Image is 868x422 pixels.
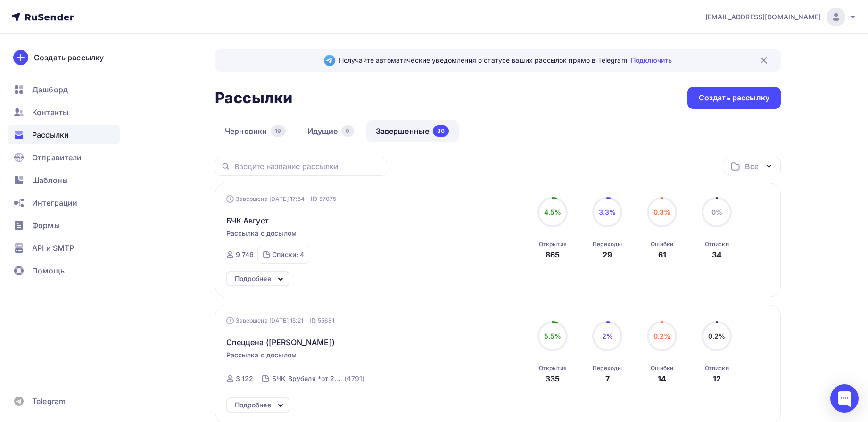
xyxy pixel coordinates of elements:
div: Все [745,161,758,172]
div: Завершена [DATE] 17:54 [226,194,337,204]
div: 335 [546,373,560,384]
a: Шаблоны [8,171,120,190]
a: Формы [8,216,120,235]
span: Контакты [32,107,68,118]
div: Отписки [705,240,729,248]
div: Отписки [705,364,729,372]
span: Рассылки [32,129,69,141]
div: 9 746 [236,250,254,259]
span: [EMAIL_ADDRESS][DOMAIN_NAME] [705,12,821,22]
div: 29 [603,249,612,260]
div: Подробнее [235,273,271,284]
a: Контакты [8,103,120,122]
span: Интеграции [32,197,77,208]
a: Подключить [631,56,672,64]
span: 5.5% [544,332,562,340]
button: Все [724,157,781,175]
div: 14 [658,373,666,384]
span: 0.2% [708,332,726,340]
div: Завершена [DATE] 15:21 [226,316,335,325]
span: Помощь [32,265,65,276]
div: 865 [546,249,560,260]
a: Отправители [8,148,120,167]
div: 12 [713,373,721,384]
a: [EMAIL_ADDRESS][DOMAIN_NAME] [705,8,857,26]
span: 3.3% [599,208,616,216]
div: 7 [605,373,610,384]
div: Создать рассылку [699,92,769,103]
div: Ошибки [651,240,673,248]
div: 80 [433,125,449,137]
a: Завершенные80 [366,120,459,142]
span: 55681 [318,316,335,325]
a: БЧК Врубеля *от 26.08* (4791) [271,371,365,386]
div: 61 [658,249,666,260]
div: БЧК Врубеля *от 26.08* [272,374,342,383]
div: Открытия [539,240,567,248]
span: Отправители [32,152,82,163]
span: Рассылка с досылом [226,229,297,238]
a: Идущие0 [298,120,364,142]
span: 0.2% [653,332,671,340]
span: 4.5% [544,208,562,216]
span: 0.3% [653,208,671,216]
div: Ошибки [651,364,673,372]
div: 3 122 [236,374,254,383]
div: 0 [341,125,354,137]
div: Создать рассылку [34,52,104,63]
div: 34 [712,249,722,260]
div: (4791) [344,374,364,383]
span: ID [311,194,317,204]
span: 57075 [319,194,337,204]
span: Формы [32,220,60,231]
span: Дашборд [32,84,68,95]
a: Черновики19 [215,120,296,142]
div: Переходы [593,364,622,372]
span: Telegram [32,396,66,407]
div: 19 [271,125,285,137]
input: Введите название рассылки [234,161,381,172]
a: Дашборд [8,80,120,99]
span: Спеццена ([PERSON_NAME]) [226,337,335,348]
span: Шаблоны [32,174,68,186]
div: Списки: 4 [272,250,304,259]
h2: Рассылки [215,89,292,108]
span: БЧК Август [226,215,269,226]
img: Telegram [324,55,335,66]
span: Рассылка с досылом [226,350,297,360]
span: Получайте автоматические уведомления о статусе ваших рассылок прямо в Telegram. [339,56,672,65]
span: 2% [602,332,613,340]
div: Подробнее [235,399,271,411]
span: API и SMTP [32,242,74,254]
span: ID [309,316,316,325]
div: Открытия [539,364,567,372]
span: 0% [711,208,722,216]
div: Переходы [593,240,622,248]
a: Рассылки [8,125,120,144]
